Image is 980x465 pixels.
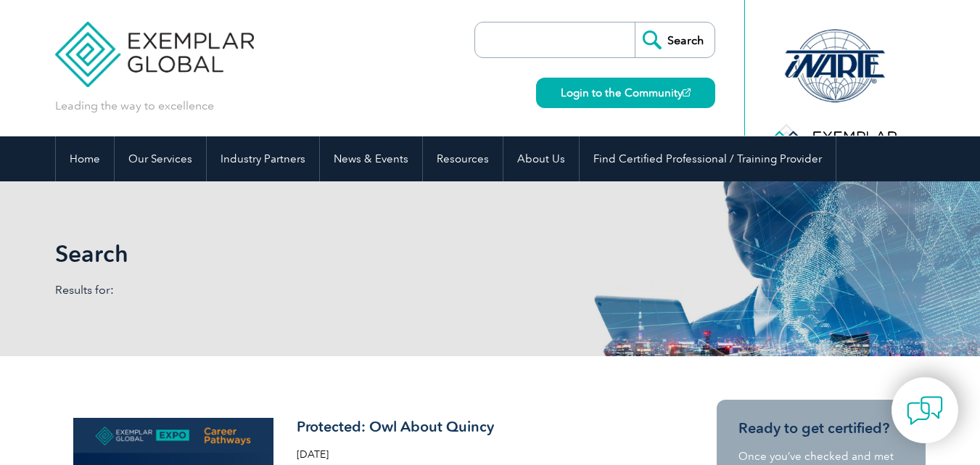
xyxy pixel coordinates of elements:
[536,78,715,108] a: Login to the Community
[55,239,612,268] h1: Search
[55,282,490,298] p: Results for:
[423,136,503,181] a: Resources
[738,419,904,437] h3: Ready to get certified?
[207,136,319,181] a: Industry Partners
[55,98,214,114] p: Leading the way to excellence
[503,136,579,181] a: About Us
[297,418,641,436] h3: Protected: Owl About Quincy
[115,136,206,181] a: Our Services
[907,392,943,429] img: contact-chat.png
[320,136,422,181] a: News & Events
[56,136,114,181] a: Home
[580,136,836,181] a: Find Certified Professional / Training Provider
[683,89,691,96] img: open_square.png
[297,448,329,461] span: [DATE]
[635,22,715,57] input: Search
